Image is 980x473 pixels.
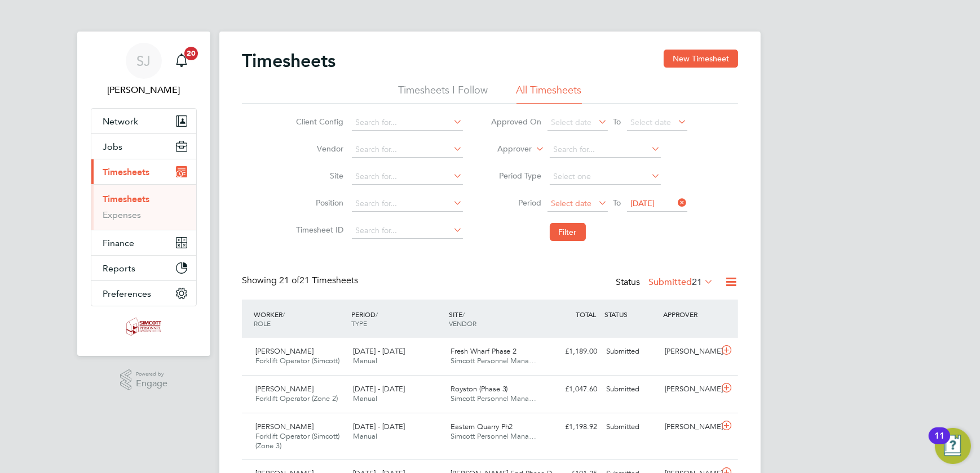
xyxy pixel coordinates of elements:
div: Showing [242,275,360,287]
span: Select date [631,117,672,127]
span: Manual [353,394,377,403]
span: Network [103,116,138,127]
span: Preferences [103,288,151,299]
button: Open Resource Center, 11 new notifications [935,428,971,464]
a: Go to home page [91,318,197,336]
span: [DATE] - [DATE] [353,346,405,356]
span: To [610,195,625,210]
span: 21 Timesheets [279,275,358,286]
label: Site [293,171,344,181]
div: £1,189.00 [543,342,602,361]
span: TOTAL [576,310,596,319]
span: Shaun Jex [91,83,197,97]
span: [DATE] - [DATE] [353,422,405,431]
span: Eastern Quarry Ph2 [451,422,513,431]
label: Timesheet ID [293,225,344,235]
button: Network [91,109,196,133]
span: Manual [353,356,377,365]
input: Search for... [550,142,661,158]
label: Submitted [648,276,713,288]
div: APPROVER [660,304,719,324]
button: Filter [550,223,586,241]
label: Period [491,198,542,208]
div: SITE [446,304,544,333]
li: All Timesheets [517,83,582,104]
input: Search for... [352,169,463,185]
span: Engage [136,379,167,389]
span: Timesheets [103,167,149,177]
a: Powered byEngage [120,369,168,391]
label: Approver [482,144,532,155]
input: Search for... [352,196,463,212]
span: [PERSON_NAME] [255,346,314,356]
span: [DATE] - [DATE] [353,384,405,394]
span: Royston (Phase 3) [451,384,508,394]
div: [PERSON_NAME] [660,342,719,361]
span: Jobs [103,141,122,152]
a: 20 [170,43,193,79]
img: simcott-logo-retina.png [126,318,162,336]
span: Forklift Operator (Simcott) (Zone 3) [255,431,339,450]
span: 20 [184,47,198,60]
span: Manual [353,431,377,441]
div: Submitted [602,342,660,361]
span: Simcott Personnel Mana… [451,431,537,441]
span: Select date [551,117,592,127]
div: Submitted [602,418,660,436]
span: VENDOR [449,319,476,328]
div: £1,198.92 [543,418,602,436]
button: Timesheets [91,159,196,184]
button: Finance [91,230,196,255]
span: / [282,310,285,319]
div: 11 [934,436,944,450]
span: Simcott Personnel Mana… [451,394,537,403]
button: New Timesheet [664,50,738,68]
div: STATUS [602,304,660,324]
span: [PERSON_NAME] [255,422,314,431]
span: [PERSON_NAME] [255,384,314,394]
span: / [462,310,465,319]
button: Jobs [91,134,196,159]
div: £1,047.60 [543,380,602,399]
label: Approved On [491,117,542,127]
button: Reports [91,256,196,280]
span: 21 of [279,275,299,286]
div: [PERSON_NAME] [660,418,719,436]
input: Select one [550,169,661,185]
label: Position [293,198,344,208]
li: Timesheets I Follow [399,83,488,104]
span: SJ [137,53,151,68]
div: Timesheets [91,184,196,230]
a: Timesheets [103,194,149,204]
div: PERIOD [348,304,446,333]
input: Search for... [352,223,463,239]
button: Preferences [91,281,196,306]
label: Vendor [293,144,344,154]
a: SJ[PERSON_NAME] [91,43,197,97]
span: Powered by [136,369,167,379]
span: / [376,310,378,319]
a: Expenses [103,209,141,220]
span: Fresh Wharf Phase 2 [451,346,517,356]
span: ROLE [254,319,271,328]
span: Simcott Personnel Mana… [451,356,537,365]
span: Select date [551,198,592,208]
label: Client Config [293,117,344,127]
span: TYPE [351,319,367,328]
span: [DATE] [631,198,655,208]
div: Status [616,275,716,291]
span: Reports [103,263,135,274]
h2: Timesheets [242,50,336,72]
span: 21 [692,276,702,288]
label: Period Type [491,171,542,181]
input: Search for... [352,142,463,158]
nav: Main navigation [77,32,210,356]
div: Submitted [602,380,660,399]
span: Finance [103,238,134,248]
div: [PERSON_NAME] [660,380,719,399]
span: Forklift Operator (Zone 2) [255,394,338,403]
input: Search for... [352,115,463,131]
div: WORKER [251,304,348,333]
span: Forklift Operator (Simcott) [255,356,339,365]
span: To [610,114,625,129]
